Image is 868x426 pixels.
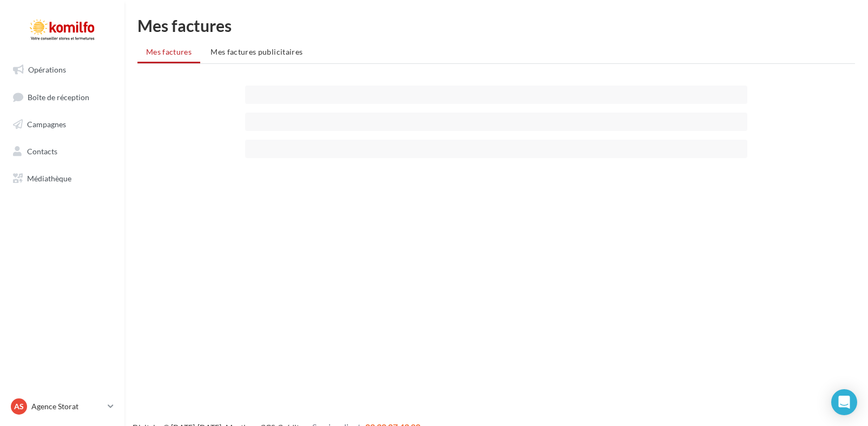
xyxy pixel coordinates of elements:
[31,401,103,412] p: Agence Storat
[6,86,118,109] a: Boîte de réception
[6,113,118,136] a: Campagnes
[831,389,857,415] div: Open Intercom Messenger
[14,401,24,412] span: AS
[6,140,118,163] a: Contacts
[28,92,89,101] span: Boîte de réception
[211,47,303,56] span: Mes factures publicitaires
[27,147,57,156] span: Contacts
[137,17,855,34] h1: Mes factures
[9,396,116,417] a: AS Agence Storat
[6,58,118,81] a: Opérations
[27,173,71,182] span: Médiathèque
[6,167,118,190] a: Médiathèque
[28,65,66,74] span: Opérations
[27,120,66,129] span: Campagnes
